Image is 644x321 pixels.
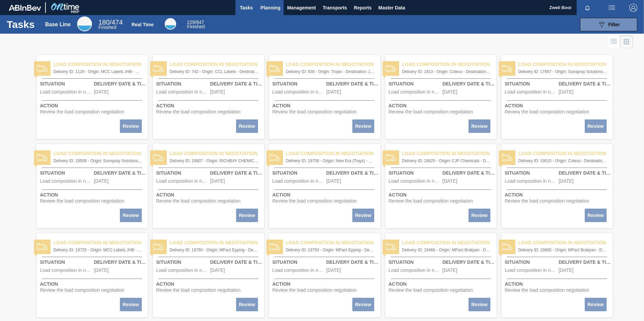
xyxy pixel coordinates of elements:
[187,20,205,29] div: Real Time
[260,4,280,12] span: Planning
[187,20,195,25] span: 229
[165,18,176,30] div: Real Time
[629,4,637,12] img: Logout
[98,20,123,30] div: Base Line
[98,19,123,26] span: / 474
[98,25,116,30] span: Finished
[239,4,254,12] span: Tasks
[580,18,637,31] button: Filter
[608,22,620,27] span: Filter
[98,19,109,26] span: 180
[45,22,71,28] div: Base Line
[131,22,154,27] div: Real Time
[187,20,204,25] span: / 647
[7,21,36,28] h1: Tasks
[77,16,92,31] div: Base Line
[608,4,616,12] img: userActions
[378,4,405,12] span: Master Data
[577,3,598,12] button: Notifications
[354,4,372,12] span: Reports
[9,5,41,11] img: TNhmsLtSVTkK8tSr43FrP2fwEKptu5GPRR3wAAAABJRU5ErkJggg==
[287,4,316,12] span: Management
[323,4,347,12] span: Transports
[187,24,205,29] span: Finished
